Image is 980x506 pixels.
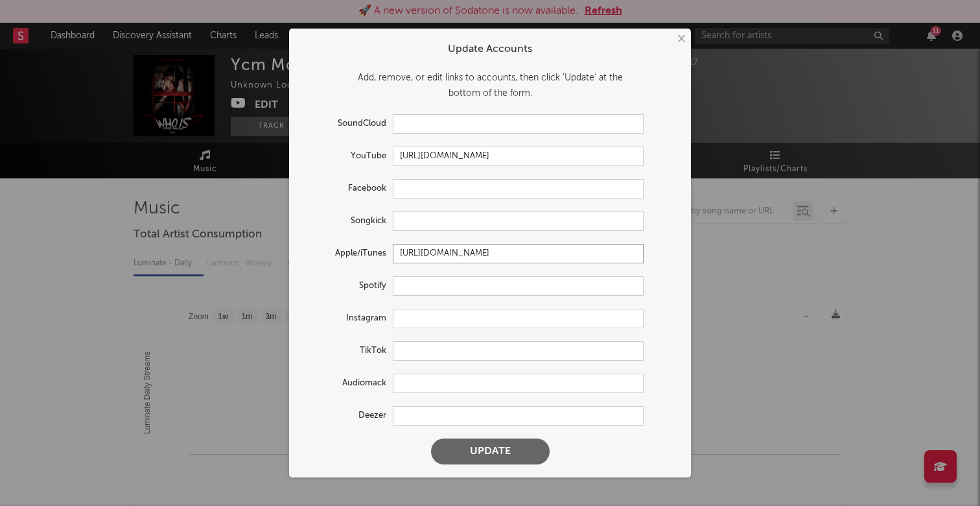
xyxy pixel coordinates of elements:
[673,32,688,46] button: ×
[302,278,393,294] label: Spotify
[302,116,393,132] label: SoundCloud
[302,246,393,261] label: Apple/iTunes
[431,439,550,464] button: Update
[302,149,393,164] label: YouTube
[302,408,393,424] label: Deezer
[302,42,678,57] div: Update Accounts
[302,311,393,326] label: Instagram
[302,343,393,359] label: TikTok
[302,213,393,229] label: Songkick
[302,181,393,197] label: Facebook
[302,70,678,101] div: Add, remove, or edit links to accounts, then click 'Update' at the bottom of the form.
[302,376,393,391] label: Audiomack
